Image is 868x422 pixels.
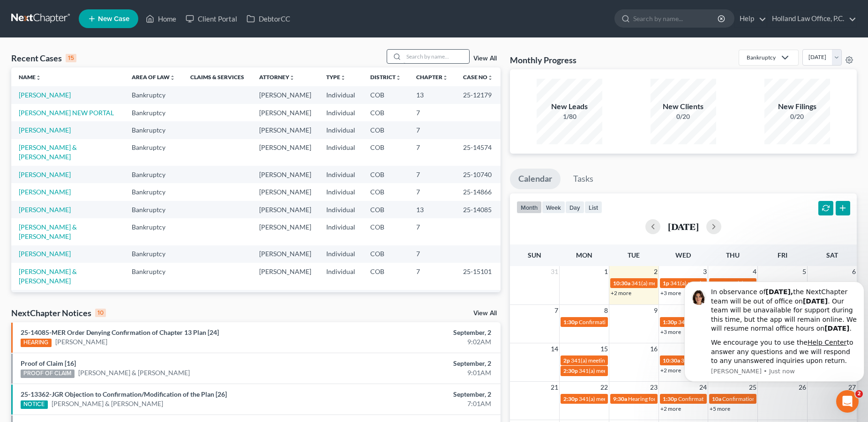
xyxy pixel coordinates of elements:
span: Confirmation hearing for [PERSON_NAME] [579,318,685,326]
span: 21 [550,382,559,393]
td: COB [363,183,409,200]
a: Typeunfold_more [326,74,346,81]
a: [PERSON_NAME] & [PERSON_NAME] [19,143,77,161]
td: Individual [319,245,363,263]
span: Fri [778,251,787,259]
div: 9:01AM [341,368,491,378]
td: Bankruptcy [124,86,183,104]
a: Proof of Claim [16] [21,359,76,367]
span: 1p [663,280,669,287]
td: COB [363,121,409,139]
div: New Filings [764,101,830,112]
span: Mon [576,251,592,259]
input: Search by name... [404,50,469,63]
a: [PERSON_NAME] [55,337,107,347]
td: Bankruptcy [124,218,183,245]
td: [PERSON_NAME] [252,166,319,183]
a: Home [141,10,181,27]
td: Individual [319,86,363,104]
span: Thu [726,251,740,259]
i: unfold_more [442,75,448,81]
span: 2 [653,266,658,277]
button: list [584,201,602,214]
span: 341(a) meeting for [PERSON_NAME] & [PERSON_NAME] [670,280,810,287]
td: Bankruptcy [124,183,183,200]
span: 7 [554,305,559,316]
iframe: Intercom notifications message [681,264,868,387]
i: unfold_more [396,75,401,81]
a: [PERSON_NAME] & [PERSON_NAME] [78,368,190,378]
a: Tasks [565,169,602,189]
div: NOTICE [21,400,48,409]
span: 1:30p [663,395,677,402]
td: [PERSON_NAME] [252,139,319,166]
span: 31 [550,266,559,277]
td: [PERSON_NAME] [252,263,319,289]
a: [PERSON_NAME] [19,250,71,258]
i: unfold_more [170,75,175,81]
td: 7 [409,218,456,245]
span: New Case [98,15,129,22]
a: 25-14085-MER Order Denying Confirmation of Chapter 13 Plan [24] [21,328,219,336]
div: PROOF OF CLAIM [21,370,75,378]
a: 25-13362-JGR Objection to Confirmation/Modification of the Plan [26] [21,390,227,398]
td: [PERSON_NAME] [252,86,319,104]
span: 14 [550,343,559,355]
span: 341(a) meeting for [PERSON_NAME] [678,318,769,326]
div: 0/20 [764,112,830,121]
td: [PERSON_NAME] [252,183,319,200]
span: 10:30a [663,357,680,364]
div: 10 [95,309,106,317]
div: September, 2 [341,328,491,337]
td: COB [363,218,409,245]
td: [PERSON_NAME] [252,218,319,245]
td: 7 [409,290,456,307]
span: 15 [599,343,609,355]
div: 7:01AM [341,399,491,408]
td: COB [363,86,409,104]
a: +3 more [660,289,681,296]
button: month [516,201,542,214]
a: Area of Lawunfold_more [132,74,175,81]
td: Individual [319,290,363,307]
div: NextChapter Notices [11,307,106,318]
div: 0/20 [651,112,716,121]
a: +2 more [611,289,631,296]
div: New Clients [651,101,716,112]
i: unfold_more [340,75,346,81]
span: 2:30p [563,367,578,374]
span: Tue [628,251,640,259]
div: 1/80 [537,112,602,121]
button: day [565,201,584,214]
a: +2 more [660,405,681,412]
a: Attorneyunfold_more [259,74,295,81]
td: 7 [409,166,456,183]
span: 341(a) meeting for [PERSON_NAME] & [PERSON_NAME] [571,357,711,364]
td: Bankruptcy [124,139,183,166]
td: COB [363,290,409,307]
span: 23 [649,382,658,393]
div: HEARING [21,339,52,347]
td: Individual [319,139,363,166]
td: Bankruptcy [124,104,183,121]
td: [PERSON_NAME] [252,104,319,121]
div: September, 2 [341,390,491,399]
a: [PERSON_NAME] [19,170,71,178]
td: Bankruptcy [124,201,183,218]
div: 15 [66,54,76,62]
a: Nameunfold_more [19,74,41,81]
td: 25-14866 [456,183,501,200]
td: COB [363,166,409,183]
td: Individual [319,166,363,183]
div: 9:02AM [341,337,491,347]
a: View All [473,310,497,317]
span: 9:30a [613,395,627,402]
td: 25-15101 [456,263,501,289]
a: [PERSON_NAME] [19,206,71,214]
td: Bankruptcy [124,290,183,307]
a: Holland Law Office, P.C. [767,10,856,27]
